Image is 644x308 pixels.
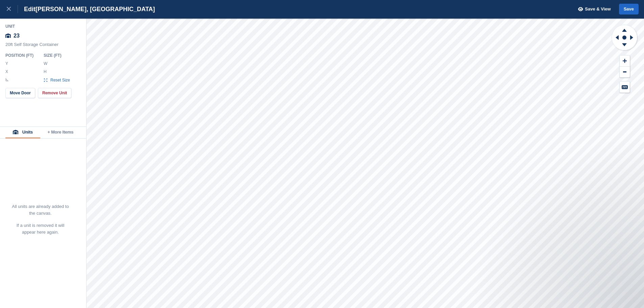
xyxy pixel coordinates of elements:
[5,69,9,74] label: X
[619,4,639,15] button: Save
[38,88,71,98] button: Remove Unit
[5,42,81,51] div: 20ft Self Storage Container
[44,53,73,58] div: Size ( FT )
[5,53,38,58] div: Position ( FT )
[11,203,69,217] p: All units are already added to the canvas.
[40,127,81,138] button: + More Items
[5,24,81,29] div: Unit
[585,6,611,13] span: Save & View
[5,88,35,98] button: Move Door
[620,67,630,78] button: Zoom Out
[50,77,70,83] span: Reset Size
[44,61,47,66] label: W
[574,4,611,15] button: Save & View
[11,222,69,236] p: If a unit is removed it will appear here again.
[5,61,9,66] label: Y
[6,78,8,81] img: angle-icn.0ed2eb85.svg
[5,30,81,42] div: 23
[44,69,47,74] label: H
[5,127,40,138] button: Units
[620,81,630,93] button: Keyboard Shortcuts
[18,5,155,13] div: Edit [PERSON_NAME], [GEOGRAPHIC_DATA]
[620,55,630,67] button: Zoom In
